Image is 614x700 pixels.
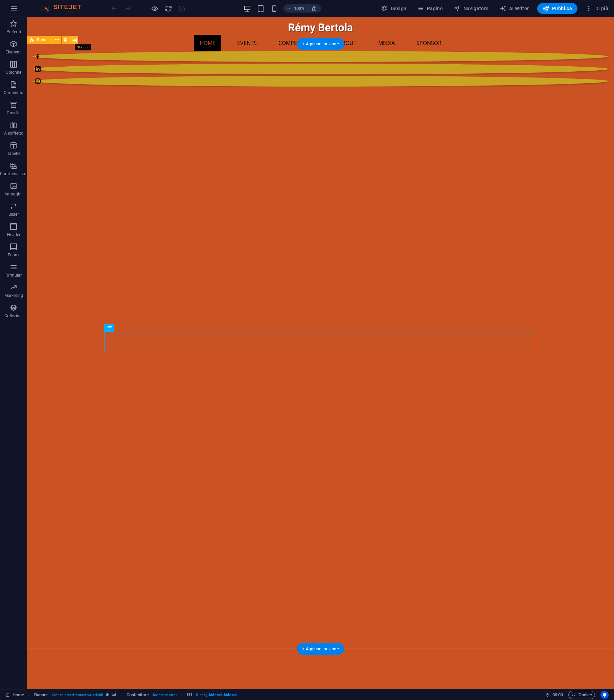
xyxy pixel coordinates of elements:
p: Immagini [5,191,23,197]
mark: Sfondo [75,44,91,50]
button: reload [164,4,172,13]
span: Fai clic per selezionare. Doppio clic per modificare [34,691,48,699]
p: Marketing [4,293,23,298]
button: Codice [568,691,595,699]
span: . hide-lg .hide-md .hide-sm [195,691,236,699]
i: Ricarica la pagina [164,5,172,13]
span: Codice [571,691,592,699]
span: Navigatore [454,5,488,12]
p: Preferiti [6,29,21,34]
p: Formulari [4,273,23,278]
p: Tabelle [7,151,20,156]
p: Elementi [5,49,22,55]
i: Quando ridimensioni, regola automaticamente il livello di zoom in modo che corrisponda al disposi... [311,5,317,11]
h6: 100% [294,4,304,13]
p: Caselle [7,110,20,116]
span: Di più [586,5,608,12]
button: Pubblica [537,3,578,14]
button: Di più [583,3,611,14]
p: Header [7,232,21,237]
h6: Tempo sessione [545,691,563,699]
button: Usercentrics [600,691,609,699]
i: Questo elemento contiene uno sfondo [112,693,116,697]
i: Questo elemento è un preset personalizzabile [106,693,109,697]
p: Collezioni [4,313,23,319]
span: Pagine [417,5,443,12]
nav: breadcrumb [34,691,237,699]
span: Design [381,5,407,12]
p: Slider [8,212,19,217]
img: Editor Logo [39,4,90,13]
p: Colonne [6,70,21,75]
div: Design (Ctrl+Alt+Y) [379,3,409,14]
span: Pubblica [543,5,572,12]
a: Fai clic per annullare la selezione. Doppio clic per aprire le pagine [5,691,24,699]
button: Pagine [414,3,446,14]
div: + Aggiungi sezione [297,643,344,655]
span: AI Writer [500,5,529,12]
span: : [557,692,558,697]
span: . banner .preset-banner-v3-default [51,691,103,699]
p: A soffietto [4,131,23,136]
span: Banner [37,38,50,42]
span: Fai clic per selezionare. Doppio clic per modificare [127,691,149,699]
span: . banner-content [152,691,177,699]
span: Fai clic per selezionare. Doppio clic per modificare [187,691,192,699]
button: Navigatore [451,3,491,14]
div: + Aggiungi sezione [297,38,344,50]
p: Footer [8,252,20,258]
button: Clicca qui per lasciare la modalità di anteprima e continuare la modifica [151,4,159,13]
button: AI Writer [497,3,532,14]
button: Design [379,3,409,14]
span: 00 00 [552,691,563,699]
p: Contenuto [4,90,23,95]
button: 100% [283,4,308,13]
